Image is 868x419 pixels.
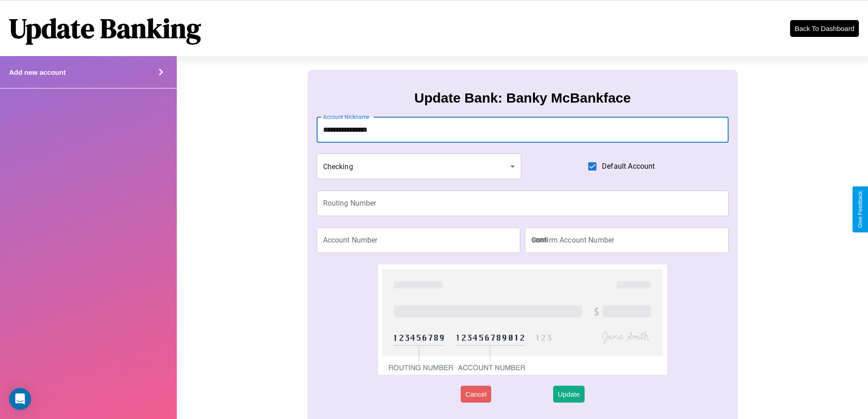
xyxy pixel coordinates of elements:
h4: Add new account [9,68,66,76]
img: check [378,264,667,375]
h1: Update Banking [9,10,201,47]
h3: Update Bank: Banky McBankface [414,90,631,106]
div: Give Feedback [857,191,863,228]
span: Default Account [602,161,655,172]
div: Checking [317,154,522,179]
button: Update [553,386,584,403]
button: Back To Dashboard [790,20,859,37]
label: Account Nickname [323,113,370,121]
button: Cancel [461,386,491,403]
div: Open Intercom Messenger [9,388,31,410]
